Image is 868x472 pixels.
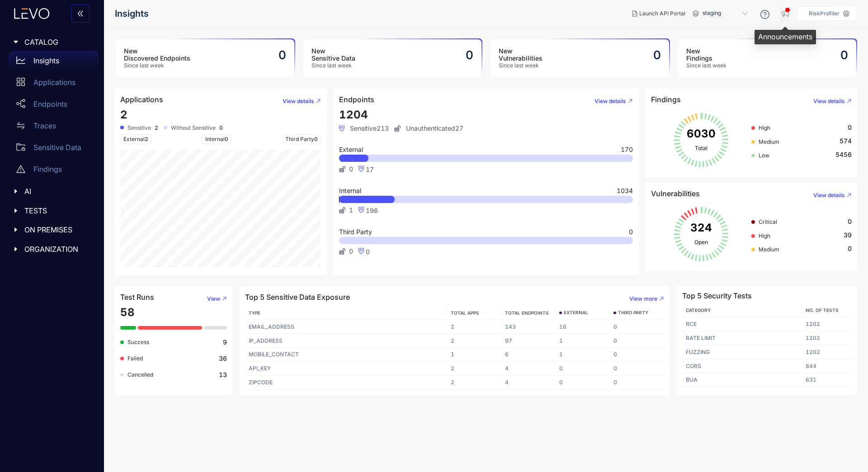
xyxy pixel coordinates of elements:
span: 0 [225,136,228,142]
td: 2 [447,320,501,334]
span: 0 [314,136,318,142]
p: Insights [33,57,59,65]
td: 1202 [802,317,852,331]
span: 39 [844,231,852,239]
a: Findings [9,160,99,182]
span: 1204 [339,108,368,121]
span: Third Party [282,134,321,144]
td: 2 [447,334,501,348]
h3: New Discovered Endpoints [124,47,190,62]
td: 2 [447,376,501,390]
td: RATE LIMIT [682,331,802,345]
span: View details [283,98,314,104]
td: 844 [802,359,852,373]
span: Launch API Portal [639,10,685,17]
td: 0 [610,376,664,390]
button: View details [806,94,852,109]
p: Findings [33,165,62,173]
p: Applications [33,78,75,86]
button: View details [275,94,321,109]
h4: Applications [120,95,163,104]
td: EMAIL_ADDRESS [245,320,447,334]
td: FUZZING [682,345,802,359]
span: 0 [349,248,353,255]
span: Success [127,339,149,345]
p: RiskProfiler [809,10,840,17]
td: 4 [501,362,556,376]
span: Since last week [499,62,542,69]
span: ON PREMISES [24,226,91,234]
span: 1034 [617,188,633,194]
span: 0 [848,124,852,131]
span: View details [813,192,845,198]
td: 0 [556,362,610,376]
h3: New Findings [686,47,726,62]
span: warning [16,165,25,174]
td: 1 [556,348,610,362]
button: View details [806,188,852,203]
td: 97 [501,334,556,348]
span: 0 [349,165,353,173]
td: API_KEY [245,362,447,376]
span: 0 [848,245,852,252]
span: AI [24,187,91,195]
a: Applications [9,73,99,95]
span: Internal [202,134,231,144]
span: swap [16,121,25,130]
span: External [339,146,363,153]
span: caret-right [13,39,19,45]
button: double-left [71,5,90,23]
div: TESTS [5,201,99,220]
span: CATALOG [24,38,91,46]
span: 574 [840,137,852,145]
span: No. of Tests [806,307,839,313]
span: Sensitive 213 [339,125,389,132]
span: 2 [120,108,127,121]
span: View details [813,98,845,104]
a: Insights [9,52,99,73]
span: TYPE [249,310,260,316]
span: EXTERNAL [564,310,588,316]
button: View [200,292,227,306]
td: 4 [501,376,556,390]
span: caret-right [13,227,19,233]
span: 58 [120,306,135,319]
span: staging [703,6,750,21]
span: Since last week [311,62,355,69]
span: Insights [115,9,149,19]
span: caret-right [13,188,19,194]
h2: 0 [278,48,286,62]
h2: 0 [653,48,661,62]
span: 0 [848,218,852,225]
td: ZIPCODE [245,376,447,390]
button: View more [622,292,664,306]
td: RCE [682,317,802,331]
button: Launch API Portal [625,6,693,21]
b: 13 [219,371,227,378]
h4: Endpoints [339,95,374,104]
span: THIRD PARTY [618,310,648,316]
td: CORS [682,359,802,373]
a: Traces [9,117,99,138]
span: Category [686,307,711,313]
td: IP_ADDRESS [245,334,447,348]
td: BUA [682,373,802,387]
span: Cancelled [127,371,153,378]
span: Without Sensitive [171,125,216,131]
span: External [120,134,151,144]
h4: Test Runs [120,293,154,301]
p: Endpoints [33,100,67,108]
span: 1 [349,207,353,214]
span: 0 [629,229,633,235]
td: 0 [610,362,664,376]
span: 0 [366,248,370,255]
td: MOBILE_CONTACT [245,348,447,362]
h4: Top 5 Sensitive Data Exposure [245,293,350,301]
td: 0 [610,334,664,348]
h2: 0 [466,48,473,62]
span: Unauthenticated 27 [394,125,463,132]
h4: Findings [651,95,681,104]
span: 170 [621,146,633,153]
span: 2 [145,136,148,142]
span: Failed [127,355,143,362]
